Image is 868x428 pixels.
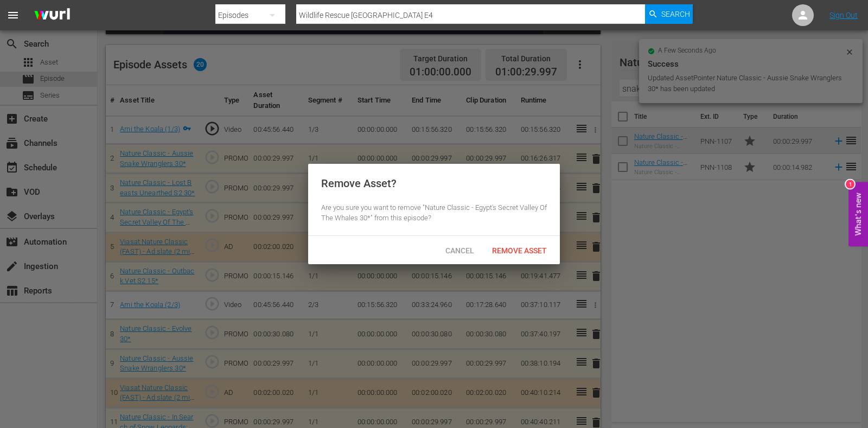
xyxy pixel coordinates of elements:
button: Cancel [436,240,483,260]
button: Remove Asset [483,240,556,260]
span: menu [7,9,20,22]
span: Cancel [437,246,483,255]
img: ans4CAIJ8jUAAAAAAAAAAAAAAAAAAAAAAAAgQb4GAAAAAAAAAAAAAAAAAAAAAAAAJMjXAAAAAAAAAAAAAAAAAAAAAAAAgAT5G... [26,3,78,28]
div: Remove Asset? [321,177,397,190]
button: Search [645,4,693,24]
button: Open Feedback Widget [848,182,868,246]
span: Search [661,4,690,24]
div: 1 [846,180,854,188]
span: Remove Asset [483,246,556,255]
a: Sign Out [829,11,858,20]
div: Are you sure you want to remove "Nature Classic - Egypt's Secret Valley Of The Whales 30*" from t... [321,203,547,223]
